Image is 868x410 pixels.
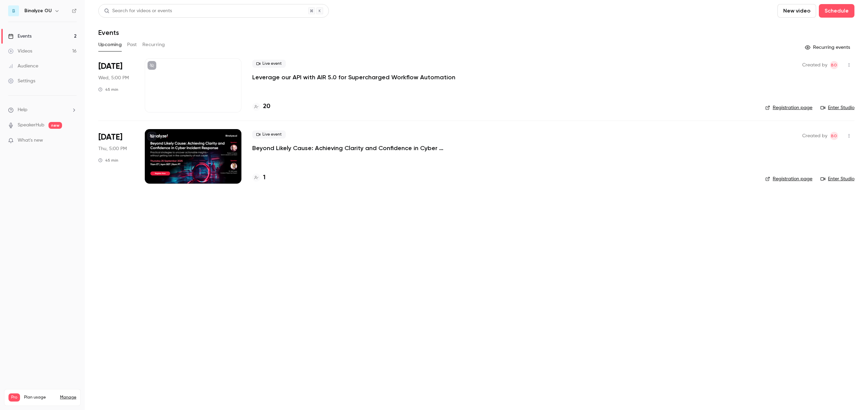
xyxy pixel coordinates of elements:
[8,393,20,402] span: Pro
[8,48,32,55] div: Videos
[48,122,62,129] span: new
[104,7,172,15] div: Search for videos or events
[252,130,286,139] span: Live event
[24,395,56,400] span: Plan usage
[252,144,456,152] a: Beyond Likely Cause: Achieving Clarity and Confidence in Cyber Incident Response
[98,75,129,81] span: Wed, 5:00 PM
[765,104,812,111] a: Registration page
[830,61,838,69] span: Binalyze OU
[821,176,854,182] a: Enter Studio
[831,132,837,140] span: BO
[802,61,827,69] span: Created by
[8,78,35,84] div: Settings
[765,176,812,182] a: Registration page
[252,102,270,111] a: 20
[60,395,76,400] a: Manage
[831,61,837,69] span: BO
[18,106,27,114] span: Help
[98,129,134,183] div: Sep 25 Thu, 5:00 PM (Europe/Sarajevo)
[98,158,118,163] div: 45 min
[777,4,816,18] button: New video
[127,39,137,50] button: Past
[830,132,838,140] span: Binalyze OU
[98,58,134,112] div: Sep 17 Wed, 5:00 PM (Europe/Sarajevo)
[12,7,15,15] span: B
[142,39,165,50] button: Recurring
[8,106,77,114] li: help-dropdown-opener
[98,39,122,50] button: Upcoming
[802,42,854,53] button: Recurring events
[98,28,119,37] h1: Events
[252,60,286,68] span: Live event
[8,63,38,69] div: Audience
[18,122,44,129] a: SpeakerHub
[18,137,43,144] span: What's new
[24,7,52,14] h6: Binalyze OU
[819,4,854,18] button: Schedule
[98,61,122,72] span: [DATE]
[252,173,265,182] a: 1
[98,87,118,92] div: 45 min
[8,33,32,40] div: Events
[263,102,270,111] h4: 20
[98,132,122,143] span: [DATE]
[252,73,455,81] a: Leverage our API with AIR 5.0 for Supercharged Workflow Automation
[821,104,854,111] a: Enter Studio
[68,138,77,144] iframe: Noticeable Trigger
[98,145,127,152] span: Thu, 5:00 PM
[263,173,265,182] h4: 1
[802,132,827,140] span: Created by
